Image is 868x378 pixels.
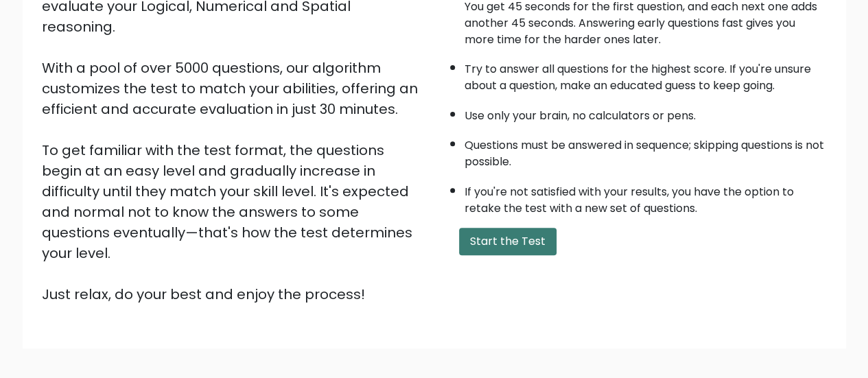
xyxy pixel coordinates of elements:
li: Use only your brain, no calculators or pens. [465,101,827,124]
li: Try to answer all questions for the highest score. If you're unsure about a question, make an edu... [465,54,827,94]
button: Start the Test [459,228,556,255]
li: If you're not satisfied with your results, you have the option to retake the test with a new set ... [465,177,827,217]
li: Questions must be answered in sequence; skipping questions is not possible. [465,130,827,170]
